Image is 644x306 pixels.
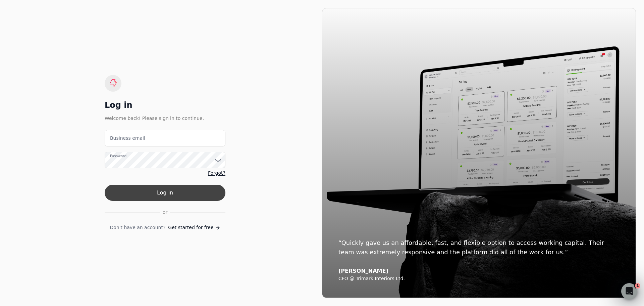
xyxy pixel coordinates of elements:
[338,268,620,274] div: [PERSON_NAME]
[105,185,225,201] button: Log in
[110,154,126,159] label: Password
[621,283,637,299] iframe: Intercom live chat
[105,100,225,111] div: Log in
[338,238,620,257] div: “Quickly gave us an affordable, fast, and flexible option to access working capital. Their team w...
[168,224,213,231] span: Get started for free
[338,276,620,282] div: CFO @ Trimark Interiors Ltd.
[110,224,165,231] span: Don't have an account?
[168,224,220,231] a: Get started for free
[208,170,225,177] a: Forgot?
[105,115,225,122] div: Welcome back! Please sign in to continue.
[110,135,145,142] label: Business email
[635,283,640,289] span: 1
[163,209,167,216] span: or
